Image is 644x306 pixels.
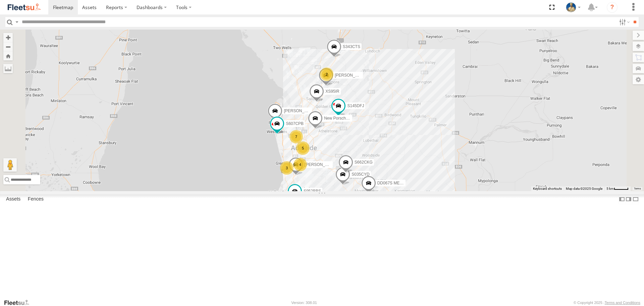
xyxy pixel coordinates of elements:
label: Dock Summary Table to the Left [619,194,625,204]
button: Zoom in [3,33,13,42]
label: Assets [3,195,24,204]
span: DD067S MERC [377,181,406,186]
label: Dock Summary Table to the Right [625,194,632,204]
div: Matt Draper [563,2,583,12]
div: 5 [296,141,310,155]
span: XS95IR [325,89,339,94]
label: Fences [24,195,47,204]
span: S607CPB [286,121,304,126]
div: 7 [289,130,303,143]
i: ? [607,2,618,13]
div: 3 [280,161,293,175]
button: Zoom out [3,42,13,51]
span: [PERSON_NAME] [335,73,368,78]
button: Drag Pegman onto the map to open Street View [3,158,17,172]
label: Map Settings [633,75,644,84]
div: 2 [320,68,333,81]
button: Keyboard shortcuts [533,186,562,191]
button: Zoom Home [3,51,13,60]
div: © Copyright 2025 - [574,301,640,305]
span: S343CTS [343,45,360,49]
span: New Porsche Cayenne [324,116,365,121]
span: S035CYD [352,172,369,177]
span: [PERSON_NAME] [284,108,317,113]
span: S662CKG [355,160,373,165]
label: Search Query [14,17,19,27]
img: fleetsu-logo-horizontal.svg [7,3,42,12]
a: Terms (opens in new tab) [634,187,641,190]
label: Hide Summary Table [632,194,639,204]
a: Terms and Conditions [605,301,640,305]
span: Map data ©2025 Google [566,187,602,190]
span: S145DFJ [347,104,364,108]
button: Map scale: 5 km per 40 pixels [604,186,631,191]
span: [PERSON_NAME] [305,163,338,167]
div: Version: 308.01 [291,301,317,305]
label: Measure [3,64,13,73]
label: Search Filter Options [616,17,631,27]
div: 4 [293,158,307,171]
span: S952BBS [304,189,321,193]
a: Visit our Website [4,299,35,306]
span: 5 km [606,187,614,190]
